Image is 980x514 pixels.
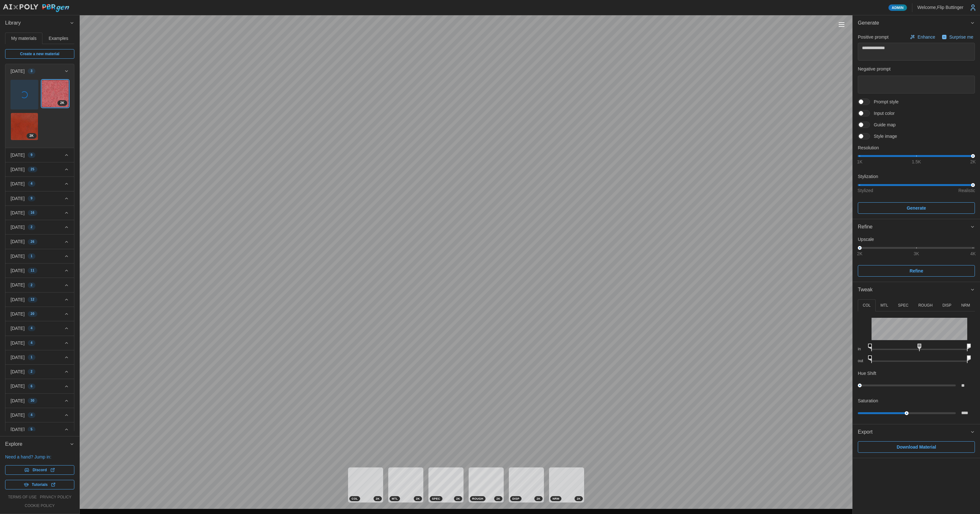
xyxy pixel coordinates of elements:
[432,496,440,501] span: SPEC
[863,303,871,308] p: COL
[5,321,74,335] button: [DATE]4
[352,496,358,501] span: COL
[456,496,460,501] span: 2 K
[5,365,74,379] button: [DATE]2
[853,424,980,440] button: Export
[11,113,38,140] img: 4hlNP0lpzArIxt2pUGqH
[577,496,581,501] span: 2 K
[11,354,25,361] p: [DATE]
[858,173,975,180] p: Stylization
[29,133,33,138] span: 2 K
[31,369,33,374] span: 2
[907,203,926,213] span: Generate
[3,4,70,12] img: AIxPoly PBRgen
[11,398,25,404] p: [DATE]
[5,436,70,452] span: Explore
[537,496,540,501] span: 2 K
[416,496,420,501] span: 2 K
[858,66,975,72] p: Negative prompt
[853,440,980,458] div: Export
[5,235,74,249] button: [DATE]26
[5,49,74,59] a: Create a new material
[5,191,74,205] button: [DATE]9
[858,145,975,151] p: Resolution
[11,340,25,346] p: [DATE]
[31,153,33,158] span: 9
[942,303,951,308] p: DISP
[858,370,876,376] p: Hue Shift
[20,49,59,58] span: Create a new material
[858,223,970,231] div: Refine
[11,166,25,173] p: [DATE]
[858,202,975,214] button: Generate
[909,265,923,276] span: Refine
[5,278,74,292] button: [DATE]2
[31,268,34,273] span: 11
[898,303,909,308] p: SPEC
[60,101,64,106] span: 2 K
[5,162,74,176] button: [DATE]25
[31,326,33,331] span: 4
[11,68,25,74] p: [DATE]
[11,181,25,187] p: [DATE]
[31,283,33,288] span: 2
[5,350,74,364] button: [DATE]1
[858,236,975,242] p: Upscale
[5,465,74,475] a: Discord
[5,408,74,422] button: [DATE]4
[376,496,380,501] span: 2 K
[858,346,866,352] p: in
[11,113,38,140] a: 4hlNP0lpzArIxt2pUGqH2K
[31,167,34,172] span: 25
[5,15,70,31] span: Library
[553,496,559,501] span: NRM
[40,495,71,500] a: privacy policy
[25,503,55,509] a: cookie policy
[918,303,933,308] p: ROUGH
[858,358,866,364] p: out
[858,15,970,31] span: Generate
[31,384,33,389] span: 6
[11,325,25,331] p: [DATE]
[8,495,37,500] a: terms of use
[5,264,74,278] button: [DATE]11
[11,267,25,274] p: [DATE]
[880,303,888,308] p: MTL
[11,282,25,288] p: [DATE]
[11,253,25,259] p: [DATE]
[837,20,846,29] button: Toggle viewport controls
[5,64,74,78] button: [DATE]3
[33,466,47,474] span: Discord
[31,427,33,432] span: 5
[31,181,33,186] span: 4
[31,311,34,317] span: 20
[5,206,74,220] button: [DATE]16
[32,480,48,489] span: Tutorials
[496,496,500,501] span: 2 K
[11,412,25,418] p: [DATE]
[11,311,25,317] p: [DATE]
[11,383,25,389] p: [DATE]
[5,177,74,191] button: [DATE]4
[31,225,33,230] span: 2
[5,394,74,408] button: [DATE]30
[853,235,980,281] div: Refine
[5,454,74,460] p: Need a hand? Jump in:
[31,340,33,346] span: 4
[512,496,519,501] span: DISP
[858,34,888,40] p: Positive prompt
[853,219,980,235] button: Refine
[853,15,980,31] button: Generate
[11,426,25,433] p: [DATE]
[11,36,36,41] span: My materials
[31,196,33,201] span: 9
[858,424,970,440] span: Export
[42,80,69,107] img: fHZF18b47FZigwPMczyx
[5,148,74,162] button: [DATE]9
[49,36,68,41] span: Examples
[858,282,970,298] span: Tweak
[5,307,74,321] button: [DATE]20
[11,238,25,245] p: [DATE]
[917,4,963,11] p: Welcome, Flip Buttinger
[858,398,878,404] p: Saturation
